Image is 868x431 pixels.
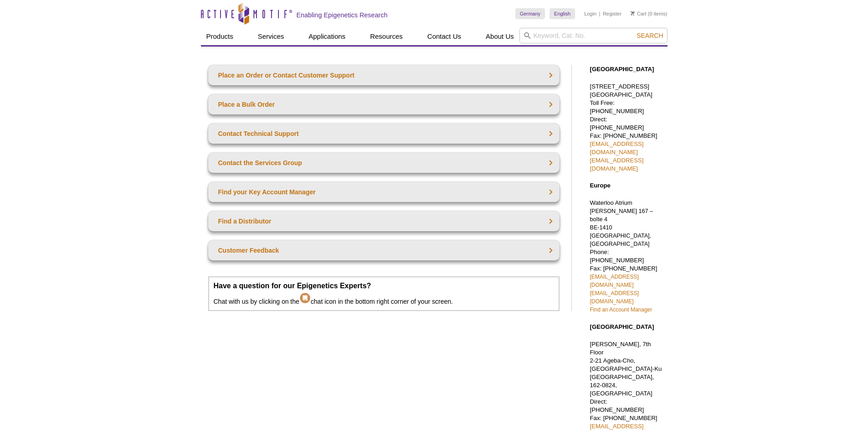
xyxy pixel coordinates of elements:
p: [STREET_ADDRESS] [GEOGRAPHIC_DATA] Toll Free: [PHONE_NUMBER] Direct: [PHONE_NUMBER] Fax: [PHONE_N... [590,83,663,173]
strong: Have a question for our Epigenetics Experts? [214,282,371,290]
button: Search [634,31,666,40]
li: | [599,8,601,19]
h2: Enabling Epigenetics Research [297,11,388,19]
a: Find a Distributor [208,211,560,231]
p: Chat with us by clicking on the chat icon in the bottom right corner of your screen. [214,282,554,306]
a: Cart [631,10,647,17]
a: Germany [515,8,545,19]
img: Intercom Chat [299,290,311,304]
a: Place a Bulk Order [208,94,560,114]
a: Products [201,28,239,45]
img: Your Cart [631,11,635,16]
a: Customer Feedback [208,240,560,260]
a: Applications [303,28,351,45]
a: Contact the Services Group [208,153,560,173]
p: Waterloo Atrium Phone: [PHONE_NUMBER] Fax: [PHONE_NUMBER] [590,199,663,314]
strong: [GEOGRAPHIC_DATA] [590,323,654,330]
a: [EMAIL_ADDRESS][DOMAIN_NAME] [590,274,639,288]
a: Login [584,10,596,17]
a: Contact Us [422,28,467,45]
span: [PERSON_NAME] 167 – boîte 4 BE-1410 [GEOGRAPHIC_DATA], [GEOGRAPHIC_DATA] [590,208,653,247]
a: Find your Key Account Manager [208,182,560,202]
a: About Us [480,28,519,45]
a: Services [252,28,290,45]
span: Search [637,32,663,39]
a: [EMAIL_ADDRESS][DOMAIN_NAME] [590,290,639,305]
a: Register [603,10,621,17]
a: Place an Order or Contact Customer Support [208,65,560,85]
a: Resources [365,28,408,45]
a: Find an Account Manager [590,306,652,313]
strong: Europe [590,182,611,189]
a: [EMAIL_ADDRESS][DOMAIN_NAME] [590,140,644,156]
a: Contact Technical Support [208,124,560,144]
a: [EMAIL_ADDRESS][DOMAIN_NAME] [590,157,644,172]
a: English [550,8,575,19]
li: (0 items) [631,8,668,19]
strong: [GEOGRAPHIC_DATA] [590,66,654,73]
input: Keyword, Cat. No. [519,28,668,43]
